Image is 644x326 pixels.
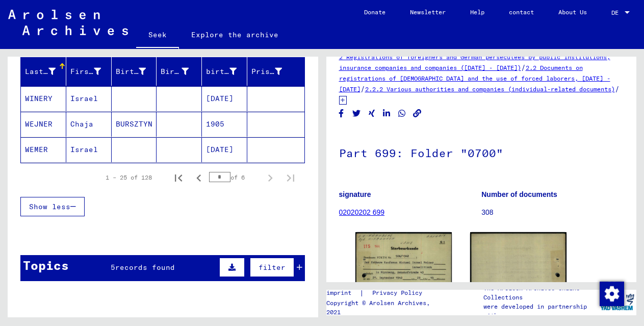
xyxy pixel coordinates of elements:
font: Birth name [116,67,162,76]
font: BURSZTYN [116,119,152,129]
button: Show less [20,197,85,216]
a: 02020202 699 [339,208,385,216]
button: Share on Facebook [336,107,347,120]
button: Next page [260,167,280,188]
font: records found [115,263,175,272]
font: imprint [326,289,351,296]
font: Israel [70,94,98,103]
font: WEMER [25,145,48,154]
font: 308 [481,208,493,216]
font: of 6 [230,173,245,181]
a: Seek [136,22,179,49]
button: Share on WhatsApp [397,107,407,120]
a: Privacy Policy [364,288,434,298]
font: | [359,288,364,297]
font: 1 – 25 of 128 [106,173,152,181]
font: birth date [206,67,252,76]
font: 5 [111,263,115,272]
button: Last page [280,167,301,188]
font: First name [70,67,116,76]
font: Seek [148,30,167,39]
img: yv_logo.png [598,289,636,315]
font: About Us [558,8,587,16]
font: / [615,84,620,93]
font: 1905 [206,119,224,129]
mat-header-cell: birth date [202,57,247,86]
font: signature [339,190,371,198]
button: Share on Xing [367,107,377,120]
font: Number of documents [481,190,557,198]
font: Birth [161,67,184,76]
button: Share on Twitter [351,107,362,120]
font: Part 699: Folder "0700" [339,146,503,160]
img: Arolsen_neg.svg [8,10,128,35]
div: Birth name [116,63,159,80]
font: Israel [70,145,98,154]
mat-header-cell: Birth [157,57,202,86]
font: Explore the archive [191,30,278,39]
font: Show less [29,202,70,211]
font: Topics [23,258,69,273]
font: were developed in partnership with [483,303,587,319]
mat-header-cell: Prisoner # [247,57,304,86]
font: DE [611,9,619,16]
div: First name [70,63,114,80]
font: Chaja [70,119,93,129]
font: / [521,63,526,72]
a: 2.2.2 Various authorities and companies (individual-related documents) [365,85,615,93]
button: Share on LinkedIn [381,107,392,120]
font: Prisoner # [251,67,297,76]
font: Last name [25,67,66,76]
font: Copyright © Arolsen Archives, 2021 [326,299,430,316]
button: First page [168,167,189,188]
button: Copy link [412,107,423,120]
mat-header-cell: Birth name [112,57,157,86]
a: 2.2 Documents on registrations of [DEMOGRAPHIC_DATA] and the use of forced laborers, [DATE] - [DATE] [339,64,610,93]
font: contact [509,8,534,16]
font: [DATE] [206,94,234,103]
font: Newsletter [410,8,446,16]
font: Privacy Policy [372,289,422,296]
button: filter [250,258,294,277]
a: imprint [326,288,359,298]
font: filter [259,263,286,272]
div: Prisoner # [251,63,295,80]
a: Explore the archive [179,22,291,47]
div: Last name [25,63,68,80]
img: Change consent [600,282,624,306]
div: birth date [206,63,249,80]
font: Help [470,8,484,16]
mat-header-cell: Last name [21,57,66,86]
font: WEJNER [25,119,53,129]
mat-header-cell: First name [66,57,112,86]
font: / [360,84,365,93]
div: Birth [161,63,201,80]
font: Donate [364,8,385,16]
font: WINERY [25,94,53,103]
font: [DATE] [206,145,234,154]
button: Previous page [189,167,209,188]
